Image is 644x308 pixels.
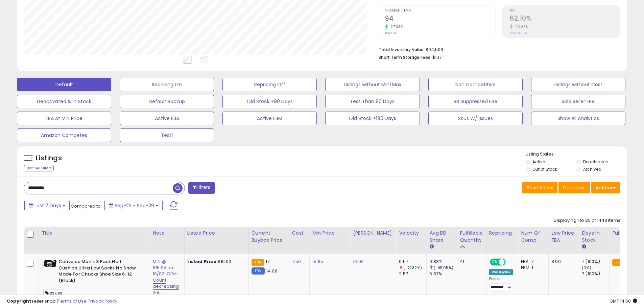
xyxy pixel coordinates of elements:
[582,230,606,244] div: Days In Stock
[17,78,111,91] button: Default
[34,202,61,209] span: Last 7 Days
[429,259,457,265] div: 0.33%
[222,78,317,91] button: Repricing Off
[399,271,426,277] div: 2.57
[429,230,454,244] div: Avg BB Share
[531,95,625,108] button: Solo Seller FBA
[489,230,516,237] div: Repricing
[17,112,111,125] button: FBA At MIN Price
[312,230,347,237] div: Min Price
[153,230,182,237] div: Note
[58,298,87,304] a: Terms of Use
[266,258,269,265] span: 17
[252,230,286,244] div: Current Buybox Price
[325,112,420,125] button: Old Stock +180 Days
[58,259,141,285] b: Converse Men's 3 Pack Half Cushion Ultra Low Socks No Show Made For Chucks Shoe Size 6-12 (Black)
[531,78,625,91] button: Listings without Cost
[403,265,422,270] small: (-77.82%)
[612,259,625,266] small: FBA
[491,259,499,265] span: ON
[325,95,420,108] button: Less Than 90 Days
[120,128,214,142] button: Test1
[120,112,214,125] button: Active FBA
[582,259,609,265] div: 7 (100%)
[17,128,111,142] button: Amazon Competes
[115,202,154,209] span: Sep-23 - Sep-29
[222,112,317,125] button: Active FBM
[222,95,317,108] button: Old Stock +90 Days
[521,265,543,271] div: FBM: 1
[187,230,246,237] div: Listed Price
[379,45,615,53] li: $94,506
[513,24,528,29] small: 23.66%
[532,166,557,172] label: Out of Stock
[429,271,457,277] div: 6.67%
[531,112,625,125] button: Show All Analytics
[558,182,590,193] button: Columns
[385,15,495,24] h2: 94
[120,78,214,91] button: Repricing On
[583,166,601,172] label: Archived
[7,298,117,305] div: seller snap | |
[353,258,364,265] a: 16.00
[120,95,214,108] button: Default Backup
[428,112,523,125] button: SKUs W/ Issues
[554,217,620,224] div: Displaying 1 to 25 of 1443 items
[504,259,515,265] span: OFF
[399,259,426,265] div: 0.57
[325,78,420,91] button: Listings without Min/Max
[522,182,557,193] button: Save View
[610,298,637,304] span: 2025-10-7 14:50 GMT
[252,259,264,266] small: FBA
[432,54,442,61] span: $107
[43,259,57,268] img: 41boDshFj+L._SL40_.jpg
[36,153,62,163] h5: Listings
[591,182,620,193] button: Actions
[489,269,513,275] div: Win BuyBox
[153,258,179,296] a: MIN @ $15.95 on 10/03. Offer Count decreasing well
[583,159,609,165] label: Deactivated
[510,9,620,13] span: ROI
[460,230,483,244] div: Fulfillable Quantity
[428,95,523,108] button: BB Suppressed FBA
[187,258,218,265] b: Listed Price:
[266,268,278,274] span: 14.06
[489,277,513,292] div: Preset:
[551,230,576,244] div: Low Price FBA
[353,230,393,237] div: [PERSON_NAME]
[582,271,609,277] div: 7 (100%)
[385,31,396,35] small: Prev: 74
[385,9,495,13] span: Ordered Items
[563,184,584,191] span: Columns
[188,182,215,194] button: Filters
[388,24,403,29] small: 27.03%
[379,54,431,60] b: Short Term Storage Fees:
[104,200,163,211] button: Sep-23 - Sep-29
[292,230,307,237] div: Cost
[582,265,591,270] small: (0%)
[292,258,301,265] a: 7.50
[612,230,640,237] div: Fulfillment
[429,244,433,250] small: Avg BB Share.
[7,298,31,304] strong: Copyright
[312,258,323,265] a: 15.95
[24,200,70,211] button: Last 7 Days
[379,47,425,52] b: Total Inventory Value:
[510,15,620,24] h2: 62.10%
[526,151,627,158] p: Listing States:
[582,244,586,250] small: Days In Stock.
[460,259,481,265] div: 41
[71,203,102,209] span: Compared to:
[399,230,424,237] div: Velocity
[17,95,111,108] button: Deactivated & In Stock
[532,159,545,165] label: Active
[88,298,117,304] a: Privacy Policy
[42,230,147,237] div: Title
[551,259,574,265] div: 3.90
[428,78,523,91] button: Non Competitive
[521,230,546,244] div: Num of Comp.
[252,267,265,275] small: FBM
[24,165,54,171] div: Clear All Filters
[510,31,527,35] small: Prev: 50.22%
[187,259,243,265] div: $16.00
